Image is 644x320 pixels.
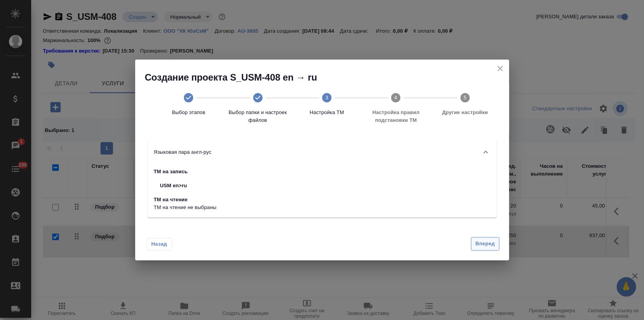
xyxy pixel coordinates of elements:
[154,196,217,204] p: ТМ на чтение
[147,238,172,250] button: Назад
[295,109,358,116] span: Настройка ТМ
[148,165,497,218] div: Языковая пара англ-рус
[154,204,217,211] p: ТМ на чтение не выбраны
[325,95,328,100] text: 3
[160,182,210,190] span: USM en>ru
[151,240,168,248] span: Назад
[471,237,499,251] button: Вперед
[148,140,497,165] div: Языковая пара англ-рус
[154,148,212,156] p: Языковая пара англ-рус
[434,109,496,116] span: Другие настройки
[494,63,506,74] button: close
[365,109,427,124] span: Настройка правил подстановки TM
[145,71,509,84] h2: Создание проекта S_USM-408 en → ru
[395,95,397,100] text: 4
[154,168,217,176] p: ТМ на запись
[464,95,466,100] text: 5
[226,109,289,124] span: Выбор папки и настроек файлов
[475,239,495,248] span: Вперед
[157,109,220,116] span: Выбор этапов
